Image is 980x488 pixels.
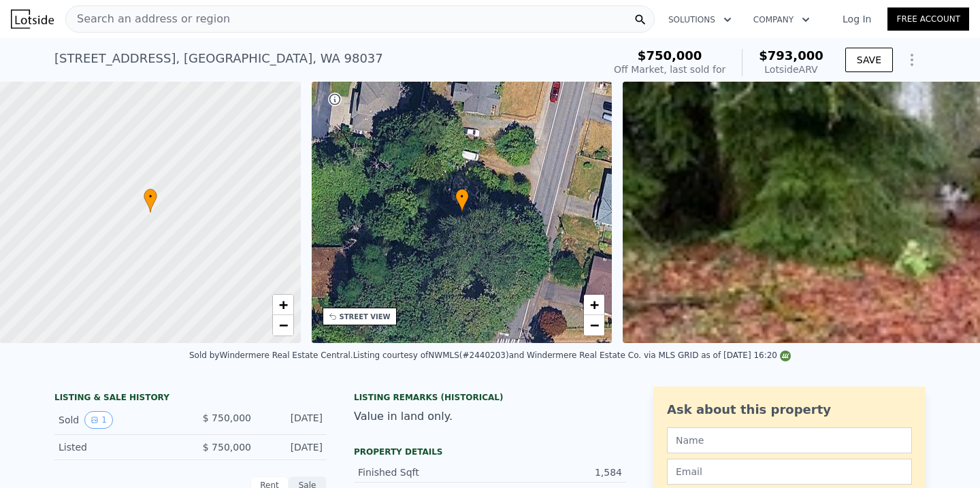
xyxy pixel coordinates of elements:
span: $ 750,000 [203,442,251,453]
span: $793,000 [759,48,823,63]
img: NWMLS Logo [780,351,791,361]
button: Company [742,7,821,32]
div: • [455,189,469,212]
a: Free Account [887,7,969,31]
div: • [144,189,157,212]
input: Name [667,427,912,453]
div: Sold by Windermere Real Estate Central . [189,351,353,360]
div: [DATE] [262,411,323,429]
div: Value in land only. [354,408,626,425]
div: Sold [59,411,180,429]
div: Listed [59,440,180,454]
div: STREET VIEW [340,312,391,322]
a: Zoom in [584,295,604,315]
span: • [455,191,469,203]
button: Solutions [657,7,742,32]
button: Show Options [898,46,926,74]
span: • [144,191,157,203]
span: + [590,296,599,313]
img: Lotside [11,10,54,29]
span: $ 750,000 [203,412,251,423]
div: LISTING & SALE HISTORY [54,392,327,406]
button: SAVE [845,48,893,72]
span: + [278,296,287,313]
span: $750,000 [638,48,702,63]
div: Ask about this property [667,400,912,419]
div: [DATE] [262,440,323,454]
div: Listing Remarks (Historical) [354,392,626,403]
div: 1,584 [490,466,622,479]
a: Zoom out [584,315,604,336]
span: − [590,316,599,334]
div: Finished Sqft [358,466,490,479]
div: Off Market, last sold for [614,63,725,76]
div: [STREET_ADDRESS] , [GEOGRAPHIC_DATA] , WA 98037 [54,49,383,68]
span: Search an address or region [66,11,230,27]
div: Listing courtesy of NWMLS (#2440203) and Windermere Real Estate Co. via MLS GRID as of [DATE] 16:20 [353,351,791,360]
span: − [278,316,287,334]
a: Zoom out [273,315,293,336]
input: Email [667,459,912,485]
a: Zoom in [273,295,293,315]
div: Lotside ARV [759,63,823,76]
div: Property details [354,446,626,457]
button: View historical data [84,411,113,429]
a: Log In [826,12,887,26]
